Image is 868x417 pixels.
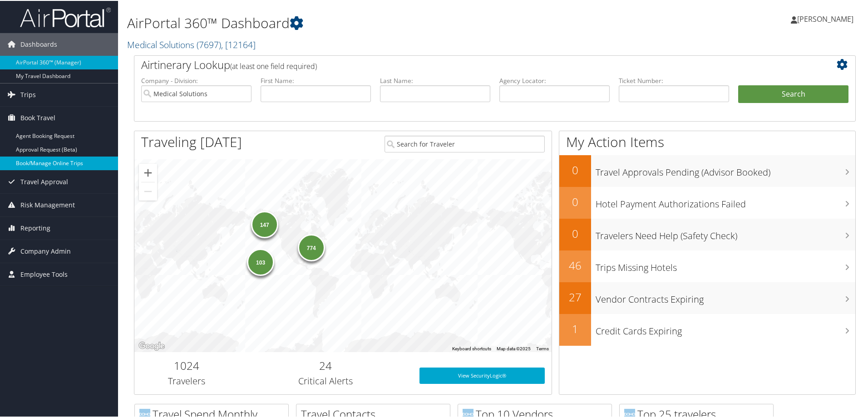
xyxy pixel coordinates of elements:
h2: Airtinerary Lookup [141,56,789,72]
span: Dashboards [20,32,57,55]
a: Open this area in Google Maps (opens a new window) [137,339,167,351]
a: 1Credit Cards Expiring [559,313,855,345]
span: Travel Approval [20,170,68,192]
span: Risk Management [20,193,75,216]
h2: 1 [559,320,591,336]
a: 0Travelers Need Help (Safety Check) [559,218,855,250]
button: Zoom out [139,182,157,200]
span: Book Travel [20,106,55,128]
a: 27Vendor Contracts Expiring [559,281,855,313]
div: 103 [247,247,274,275]
span: Company Admin [20,239,71,262]
button: Keyboard shortcuts [452,345,491,351]
h2: 27 [559,289,591,304]
label: First Name: [261,75,371,84]
a: [PERSON_NAME] [791,5,863,32]
div: 774 [297,233,325,260]
a: 0Hotel Payment Authorizations Failed [559,186,855,218]
h1: Traveling [DATE] [141,132,242,151]
span: Reporting [20,216,50,239]
span: ( 7697 ) [197,38,221,50]
label: Company - Division: [141,75,252,84]
a: Medical Solutions [127,38,256,50]
h1: AirPortal 360™ Dashboard [127,13,617,32]
a: Terms (opens in new tab) [536,345,549,350]
div: 147 [251,210,278,237]
h2: 1024 [141,357,232,373]
h2: 0 [559,225,591,240]
img: Google [137,339,167,351]
h3: Credit Cards Expiring [596,319,855,337]
label: Agency Locator: [499,75,610,84]
input: Search for Traveler [385,135,545,152]
a: 0Travel Approvals Pending (Advisor Booked) [559,154,855,186]
span: Map data ©2025 [497,345,531,350]
a: View SecurityLogic® [419,367,545,383]
span: [PERSON_NAME] [797,13,853,23]
span: , [ 12164 ] [221,38,256,50]
img: airportal-logo.png [20,6,111,27]
h3: Travelers [141,374,232,387]
span: Employee Tools [20,262,68,285]
h3: Critical Alerts [246,374,406,387]
h2: 0 [559,162,591,177]
h2: 0 [559,193,591,209]
h2: 46 [559,257,591,272]
span: Trips [20,83,36,105]
h3: Travel Approvals Pending (Advisor Booked) [596,161,855,178]
button: Search [738,84,848,103]
label: Ticket Number: [619,75,729,84]
button: Zoom in [139,163,157,181]
span: (at least one field required) [230,60,317,70]
h3: Hotel Payment Authorizations Failed [596,192,855,210]
h3: Travelers Need Help (Safety Check) [596,224,855,241]
a: 46Trips Missing Hotels [559,250,855,281]
label: Last Name: [380,75,490,84]
h2: 24 [246,357,406,373]
h3: Trips Missing Hotels [596,256,855,273]
h3: Vendor Contracts Expiring [596,288,855,305]
h1: My Action Items [559,132,855,151]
